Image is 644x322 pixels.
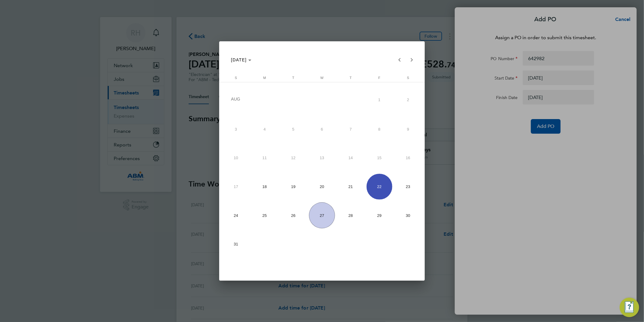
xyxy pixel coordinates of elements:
span: 24 [223,202,249,228]
button: Next month [406,54,418,66]
span: 20 [309,174,335,200]
span: 16 [395,145,421,171]
button: August 12, 2025 [279,143,308,172]
span: 23 [395,174,421,200]
span: 3 [223,116,249,142]
span: 18 [252,174,277,200]
span: 19 [280,174,306,200]
span: 12 [280,145,306,171]
button: August 26, 2025 [279,201,308,230]
span: F [378,76,381,80]
button: Engage Resource Center [620,298,639,317]
span: 4 [252,116,277,142]
button: August 24, 2025 [222,201,250,230]
button: August 25, 2025 [250,201,279,230]
button: August 10, 2025 [222,143,250,172]
button: August 7, 2025 [336,115,365,144]
button: August 5, 2025 [279,115,308,144]
button: August 13, 2025 [308,143,337,172]
span: 8 [367,116,392,142]
span: 26 [280,202,306,228]
span: [DATE] [231,57,247,62]
button: August 19, 2025 [279,172,308,201]
span: 5 [280,116,306,142]
button: August 27, 2025 [308,201,337,230]
span: T [350,76,352,80]
span: S [407,76,409,80]
button: August 30, 2025 [394,201,423,230]
span: 29 [367,202,392,228]
span: 27 [309,202,335,228]
button: August 6, 2025 [308,115,337,144]
span: 30 [395,202,421,228]
span: 7 [338,116,364,142]
span: 13 [309,145,335,171]
button: August 28, 2025 [336,201,365,230]
span: M [263,76,266,80]
span: S [235,76,237,80]
button: August 11, 2025 [250,143,279,172]
span: T [292,76,294,80]
span: 2 [395,86,421,113]
button: August 21, 2025 [336,172,365,201]
button: August 9, 2025 [394,115,423,144]
button: August 20, 2025 [308,172,337,201]
button: August 29, 2025 [365,201,394,230]
button: August 4, 2025 [250,115,279,144]
span: W [320,76,324,80]
span: 31 [223,231,249,257]
button: August 15, 2025 [365,143,394,172]
span: 14 [338,145,364,171]
button: August 8, 2025 [365,115,394,144]
button: August 23, 2025 [394,172,423,201]
span: 10 [223,145,249,171]
span: 6 [309,116,335,142]
span: 11 [252,145,277,171]
button: August 14, 2025 [336,143,365,172]
button: Previous month [394,54,406,66]
button: Choose month and year [229,54,254,65]
span: 17 [223,174,249,200]
span: 9 [395,116,421,142]
span: 28 [338,202,364,228]
button: August 3, 2025 [222,115,250,144]
button: August 18, 2025 [250,172,279,201]
button: August 31, 2025 [222,230,250,259]
span: 15 [367,145,392,171]
span: 1 [367,86,392,113]
span: 25 [252,202,277,228]
button: August 1, 2025 [365,84,394,115]
button: August 22, 2025 [365,172,394,201]
button: August 16, 2025 [394,143,423,172]
span: 22 [367,174,392,200]
button: August 17, 2025 [222,172,250,201]
button: August 2, 2025 [394,84,423,115]
span: 21 [338,174,364,200]
td: AUG [222,84,365,115]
